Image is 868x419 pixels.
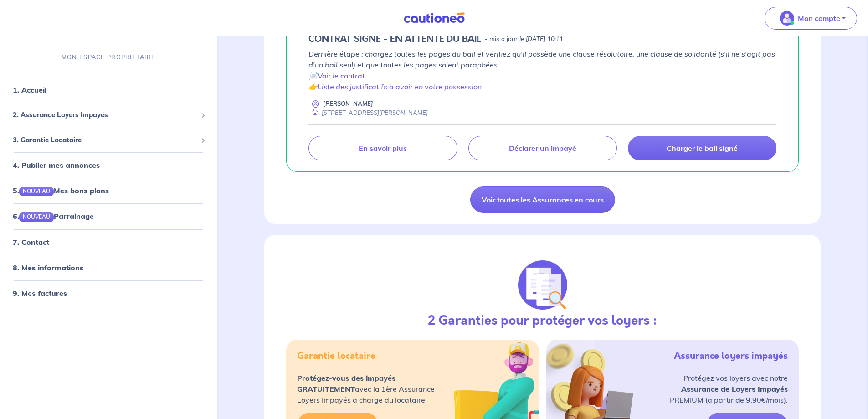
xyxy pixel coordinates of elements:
[765,7,857,30] button: illu_account_valid_menu.svgMon compte
[670,372,788,405] p: Protégez vos loyers avec notre PREMIUM (à partir de 9,90€/mois).
[359,144,407,153] p: En savoir plus
[297,373,395,393] strong: Protégez-vous des impayés GRATUITEMENT
[4,181,213,200] div: 5.NOUVEAUMes bons plans
[400,12,468,24] img: Cautioneo
[308,48,776,92] p: Dernière étape : chargez toutes les pages du bail et vérifiez qu'il possède une clause résolutoir...
[470,186,615,213] a: Voir toutes les Assurances en cours
[13,237,49,246] a: 7. Contact
[428,313,657,329] h3: 2 Garanties pour protéger vos loyers :
[323,99,373,108] p: [PERSON_NAME]
[667,144,738,153] p: Charger le bail signé
[798,13,840,24] p: Mon compte
[780,11,794,26] img: illu_account_valid_menu.svg
[318,82,482,91] a: Liste des justificatifs à avoir en votre possession
[4,207,213,225] div: 6.NOUVEAUParrainage
[4,233,213,251] div: 7. Contact
[13,160,100,170] a: 4. Publier mes annonces
[13,288,67,297] a: 9. Mes factures
[297,372,435,405] p: avec la 1ère Assurance Loyers Impayés à charge du locataire.
[4,81,213,99] div: 1. Accueil
[13,110,197,120] span: 2. Assurance Loyers Impayés
[297,351,375,362] h5: Garantie locataire
[318,71,365,80] a: Voir le contrat
[4,131,213,149] div: 3. Garantie Locataire
[4,156,213,174] div: 4. Publier mes annonces
[4,258,213,276] div: 8. Mes informations
[681,384,788,393] strong: Assurance de Loyers Impayés
[518,260,567,310] img: justif-loupe
[308,34,776,45] div: state: CONTRACT-SIGNED, Context: LESS-THAN-20-DAYS,NO-CERTIFICATE,ALONE,LESSOR-DOCUMENTS
[62,53,155,62] p: MON ESPACE PROPRIÉTAIRE
[308,109,428,117] div: [STREET_ADDRESS][PERSON_NAME]
[509,144,576,153] p: Déclarer un impayé
[4,284,213,302] div: 9. Mes factures
[4,106,213,124] div: 2. Assurance Loyers Impayés
[485,35,563,44] p: - mis à jour le [DATE] 10:11
[308,136,457,160] a: En savoir plus
[674,351,788,362] h5: Assurance loyers impayés
[308,34,481,45] h5: CONTRAT SIGNÉ - EN ATTENTE DU BAIL
[628,136,776,160] a: Charger le bail signé
[468,136,617,160] a: Déclarer un impayé
[13,263,83,272] a: 8. Mes informations
[13,186,109,195] a: 5.NOUVEAUMes bons plans
[13,135,197,145] span: 3. Garantie Locataire
[13,212,94,221] a: 6.NOUVEAUParrainage
[13,85,46,94] a: 1. Accueil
